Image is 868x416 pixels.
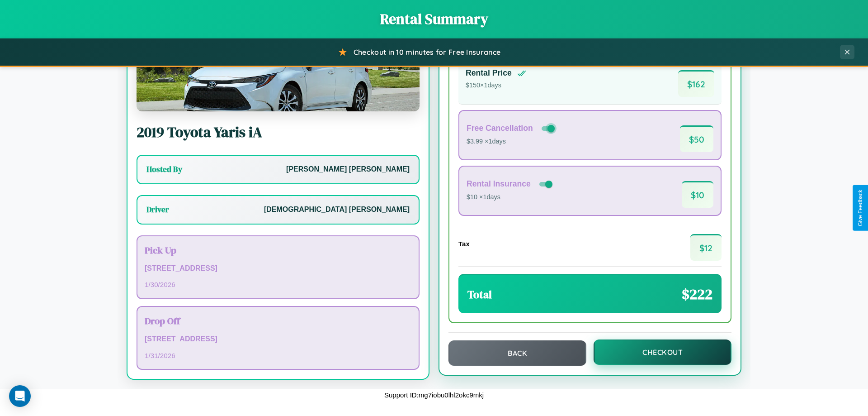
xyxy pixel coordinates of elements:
[467,124,533,133] h4: Free Cancellation
[466,68,512,78] h4: Rental Price
[458,240,470,248] h4: Tax
[9,385,31,407] div: Open Intercom Messenger
[466,80,526,91] p: $ 150 × 1 days
[145,314,411,327] h3: Drop Off
[467,191,554,203] p: $10 × 1 days
[145,349,411,362] p: 1 / 31 / 2026
[145,278,411,291] p: 1 / 30 / 2026
[146,164,182,175] h3: Hosted By
[467,179,531,189] h4: Rental Insurance
[682,284,712,304] span: $ 222
[137,122,420,142] h2: 2019 Toyota Yaris iA
[145,244,411,257] h3: Pick Up
[857,190,863,226] div: Give Feedback
[594,339,731,365] button: Checkout
[678,70,714,97] span: $ 162
[9,9,859,29] h1: Rental Summary
[145,262,411,275] p: [STREET_ADDRESS]
[384,389,484,401] p: Support ID: mg7iobu0lhl2okc9mkj
[145,333,411,346] p: [STREET_ADDRESS]
[146,204,169,215] h3: Driver
[682,181,713,208] span: $ 10
[264,203,410,216] p: [DEMOGRAPHIC_DATA] [PERSON_NAME]
[354,48,500,57] span: Checkout in 10 minutes for Free Insurance
[467,287,492,302] h3: Total
[680,125,713,152] span: $ 50
[690,234,722,261] span: $ 12
[286,163,410,176] p: [PERSON_NAME] [PERSON_NAME]
[467,136,557,148] p: $3.99 × 1 days
[448,340,586,366] button: Back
